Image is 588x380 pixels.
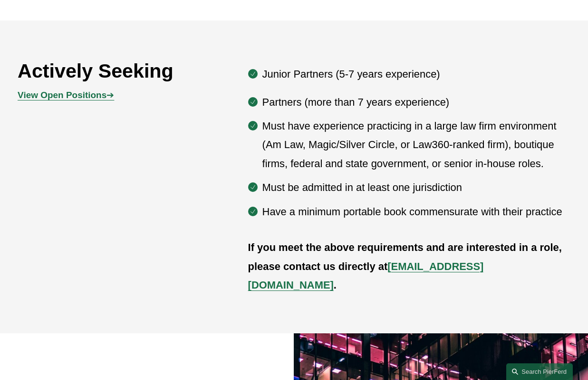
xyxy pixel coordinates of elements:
span: ➔ [18,90,114,100]
strong: If you meet the above requirements and are interested in a role, please contact us directly at [248,241,565,272]
p: Partners (more than 7 years experience) [262,93,570,111]
h2: Actively Seeking [18,60,202,83]
strong: . [334,279,337,291]
a: Search this site [506,363,573,380]
p: Have a minimum portable book commensurate with their practice [262,202,570,221]
strong: View Open Positions [18,90,106,100]
p: Junior Partners (5-7 years experience) [262,65,570,83]
p: Must have experience practicing in a large law firm environment (Am Law, Magic/Silver Circle, or ... [262,117,570,173]
a: View Open Positions➔ [18,90,114,100]
p: Must be admitted in at least one jurisdiction [262,178,570,197]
